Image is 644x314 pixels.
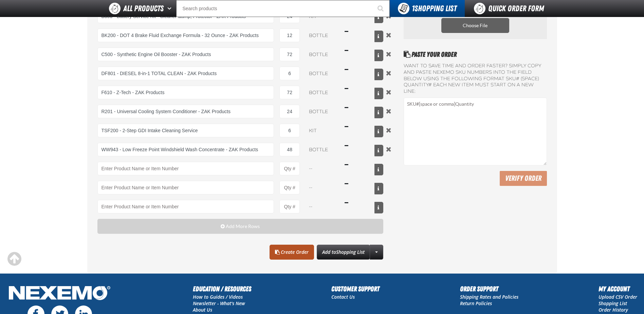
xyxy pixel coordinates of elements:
label: Want to save time and order faster? Simply copy and paste NEXEMO SKU numbers into the field below... [404,63,547,95]
a: Create Order [270,245,314,260]
span: Shopping List [412,4,457,13]
button: View All Prices [374,202,383,213]
input: Product Quantity [279,105,300,118]
a: Newsletter - What's New [193,300,245,307]
a: How to Guides / Videos [193,294,243,300]
button: View All Prices [374,31,383,42]
: Product [97,181,274,194]
input: Product [97,124,274,137]
a: Contact Us [331,294,355,300]
input: Product Quantity [279,143,300,156]
a: Upload CSV Order [599,294,637,300]
button: Remove the current row [385,145,393,153]
a: Shopping List [599,300,627,307]
span: Add to [322,249,365,255]
: Product [97,200,274,213]
select: Unit [305,86,339,99]
label: Choose CSV, XLSX or ODS file to import multiple products. Opens a popup [441,18,509,33]
span: All Products [123,2,164,15]
button: Add More Rows [97,219,384,234]
a: More Actions [370,245,383,260]
button: Remove the current row [385,88,393,96]
select: Unit [305,67,339,80]
input: Product Quantity [279,29,300,42]
h2: Order Support [460,284,518,294]
button: View All Prices [374,183,383,194]
h2: Paste Your Order [404,49,547,59]
input: Product [97,143,274,156]
button: View All Prices [374,88,383,99]
input: Product [97,29,274,42]
input: Product Quantity [279,162,300,175]
a: About Us [193,307,212,313]
a: Shipping Rates and Policies [460,294,518,300]
input: Product Quantity [279,200,300,213]
div: Scroll to the top [7,251,22,266]
button: Remove the current row [385,31,393,39]
select: Unit [305,143,339,156]
button: View All Prices [374,126,383,137]
input: Product [97,48,274,61]
input: Product Quantity [279,48,300,61]
span: Shopping List [336,249,365,255]
a: Return Policies [460,300,492,307]
span: Add More Rows [226,224,260,229]
button: View All Prices [374,145,383,156]
button: View All Prices [374,107,383,118]
input: Product Quantity [279,67,300,80]
input: Product [97,67,274,80]
button: Remove the current row [385,107,393,115]
button: View All Prices [374,164,383,175]
input: Product [97,86,274,99]
select: Unit [305,124,339,137]
h2: My Account [599,284,637,294]
input: Product [97,105,274,118]
select: Unit [305,48,339,61]
: Product [97,162,274,175]
input: Product Quantity [279,124,300,137]
button: Remove the current row [385,69,393,77]
button: View All Prices [374,69,383,80]
input: Product Quantity [279,86,300,99]
button: View All Prices [374,12,383,23]
button: Add toShopping List [317,245,370,260]
button: Remove the current row [385,126,393,134]
a: Order History [599,307,628,313]
h2: Education / Resources [193,284,251,294]
button: Remove the current row [385,50,393,58]
h2: Customer Support [331,284,380,294]
input: Product Quantity [279,181,300,194]
button: View All Prices [374,50,383,61]
img: Nexemo Logo [7,284,112,304]
select: Unit [305,29,339,42]
select: Unit [305,105,339,118]
strong: 1 [412,4,415,13]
